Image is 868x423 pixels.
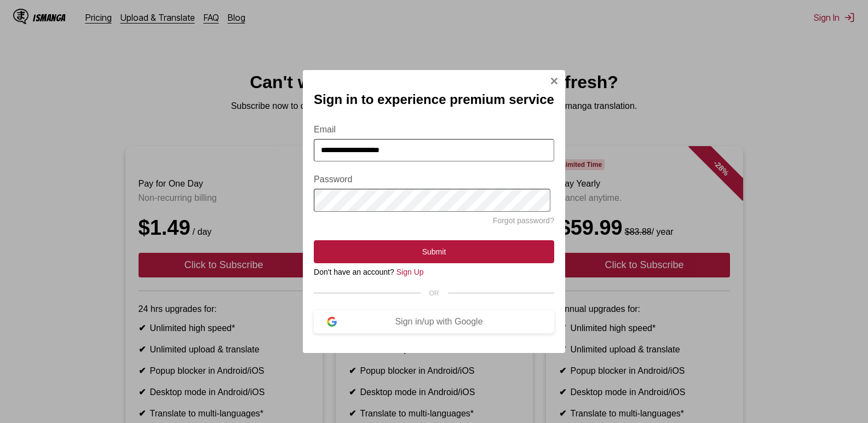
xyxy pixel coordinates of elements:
[314,268,554,276] div: Don't have an account?
[314,175,554,184] label: Password
[314,125,554,135] label: Email
[337,317,541,327] div: Sign in/up with Google
[314,92,554,107] h2: Sign in to experience premium service
[314,289,554,297] div: OR
[303,70,565,353] div: Sign In Modal
[314,240,554,263] button: Submit
[314,310,554,333] button: Sign in/up with Google
[327,317,337,327] img: google-logo
[396,268,424,276] a: Sign Up
[493,216,554,225] a: Forgot password?
[550,77,559,85] img: Close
